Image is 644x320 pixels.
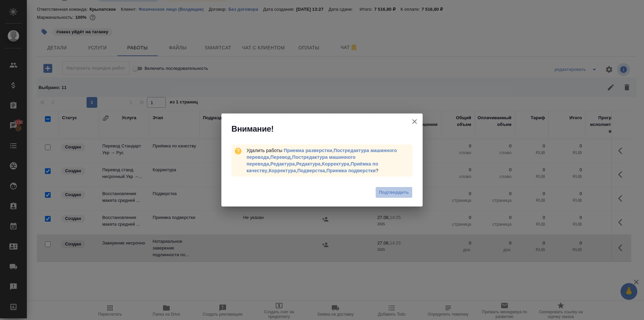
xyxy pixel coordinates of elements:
span: , [269,168,297,173]
a: Приемка подверстки [326,168,376,173]
span: , [270,161,296,167]
a: Подверстка [297,168,325,173]
a: Редактура [296,161,321,167]
span: Подтвердить [379,189,409,196]
a: Корректура [322,161,349,167]
span: , [247,154,356,167]
span: , [284,148,334,153]
span: , [247,161,378,173]
span: , [322,161,351,167]
a: Редактура [270,161,295,167]
a: Перевод [270,154,291,160]
span: ? [326,168,378,173]
button: Подтвердить [375,187,413,198]
span: , [247,148,397,160]
a: Постредактура машинного перевода [247,154,356,167]
a: Постредактура машинного перевода [247,148,397,160]
a: Приемка разверстки [284,148,332,153]
div: Удалить работы [247,147,413,174]
span: , [296,161,322,167]
span: , [270,154,292,160]
span: Внимание! [231,124,274,134]
a: Приёмка по качеству [247,161,378,173]
a: Корректура [269,168,296,173]
span: , [297,168,326,173]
